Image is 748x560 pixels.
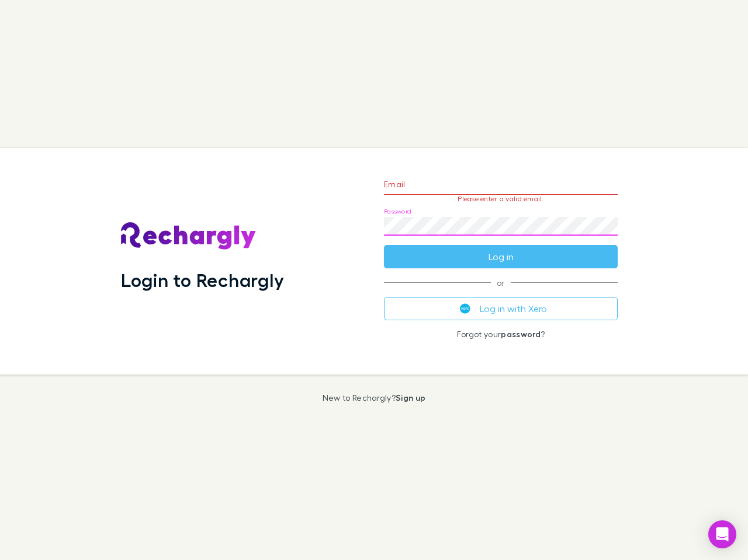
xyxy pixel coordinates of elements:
[384,297,618,320] button: Log in with Xero
[384,195,618,203] p: Please enter a valid email.
[708,520,736,548] div: Open Intercom Messenger
[460,303,470,314] img: Xero's logo
[384,282,618,283] span: or
[384,330,618,339] p: Forgot your ?
[501,329,541,339] a: password
[384,207,411,216] label: Password
[384,245,618,268] button: Log in
[396,393,425,402] a: Sign up
[121,222,257,250] img: Rechargly's Logo
[121,269,284,291] h1: Login to Rechargly
[323,393,426,402] p: New to Rechargly?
